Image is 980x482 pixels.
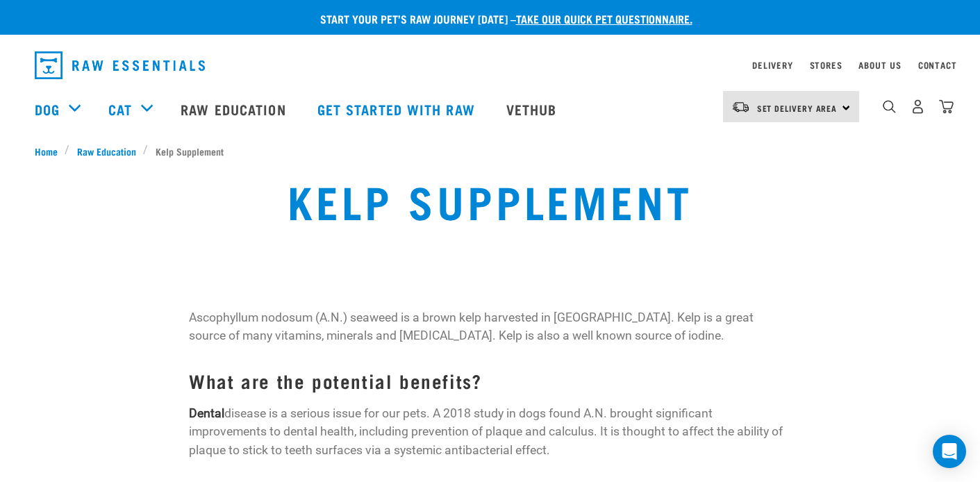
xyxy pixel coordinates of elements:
a: Cat [108,99,132,119]
h1: Kelp Supplement [288,175,692,225]
a: Raw Education [167,81,303,137]
p: Ascophyllum nodosum (A.N.) seaweed is a brown kelp harvested in [GEOGRAPHIC_DATA]. Kelp is a grea... [189,308,791,345]
img: Raw Essentials Logo [35,51,205,79]
a: Dog [35,99,60,119]
span: Set Delivery Area [757,106,838,110]
img: user.png [911,99,925,114]
p: disease is a serious issue for our pets. A 2018 study in dogs found A.N. brought significant impr... [189,404,791,459]
img: home-icon@2x.png [939,99,954,114]
a: Raw Education [69,144,143,158]
strong: What are the potential benefits? [189,375,481,385]
a: Delivery [752,63,792,67]
a: Home [35,144,65,158]
a: About Us [858,63,901,67]
strong: Dental [189,406,224,420]
nav: dropdown navigation [24,46,957,85]
img: home-icon-1@2x.png [883,100,896,113]
img: van-moving.png [731,101,750,113]
a: Get started with Raw [304,81,492,137]
a: Vethub [492,81,574,137]
a: Stores [810,63,842,67]
nav: breadcrumbs [35,144,946,158]
span: Home [35,144,58,158]
a: Contact [918,63,957,67]
div: Open Intercom Messenger [933,435,966,468]
a: take our quick pet questionnaire. [516,15,692,22]
span: Raw Education [77,144,136,158]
